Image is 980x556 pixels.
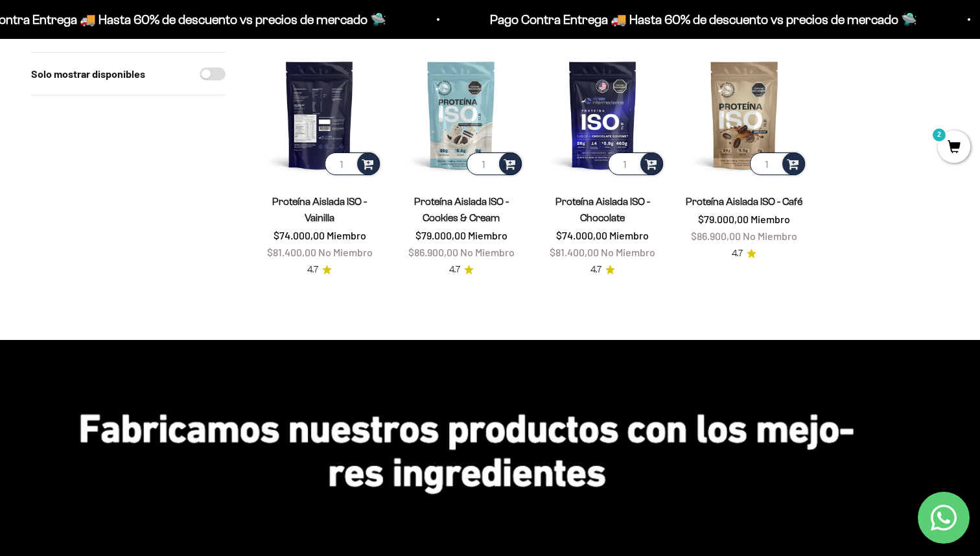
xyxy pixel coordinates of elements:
a: 4.74.7 de 5.0 estrellas [590,263,615,277]
span: No Miembro [743,230,797,242]
span: Miembro [327,229,366,241]
span: $86.900,00 [691,230,741,242]
span: $86.900,00 [408,246,458,258]
a: Proteína Aislada ISO - Vainilla [272,196,367,223]
span: 4.7 [732,247,743,261]
a: Proteína Aislada ISO - Café [686,196,802,207]
span: No Miembro [601,246,655,258]
a: 2 [938,141,970,155]
img: Proteína Aislada ISO - Vainilla [257,52,382,178]
span: 4.7 [449,263,460,277]
span: 4.7 [307,263,318,277]
span: $79.000,00 [698,213,749,225]
a: 4.74.7 de 5.0 estrellas [732,247,756,261]
span: Miembro [468,229,507,241]
span: $74.000,00 [556,229,607,241]
label: Solo mostrar disponibles [31,66,145,82]
a: 4.74.7 de 5.0 estrellas [307,263,332,277]
span: $81.400,00 [267,246,316,258]
mark: 2 [931,127,947,143]
a: Proteína Aislada ISO - Chocolate [555,196,650,223]
a: 4.74.7 de 5.0 estrellas [449,263,474,277]
p: Pago Contra Entrega 🚚 Hasta 60% de descuento vs precios de mercado 🛸 [490,9,917,30]
span: Miembro [609,229,649,241]
span: No Miembro [318,246,373,258]
a: Proteína Aislada ISO - Cookies & Cream [414,196,509,223]
span: $79.000,00 [415,229,466,241]
span: 4.7 [590,263,601,277]
span: $81.400,00 [550,246,599,258]
span: No Miembro [460,246,515,258]
span: $74.000,00 [274,229,325,241]
span: Miembro [751,213,790,225]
